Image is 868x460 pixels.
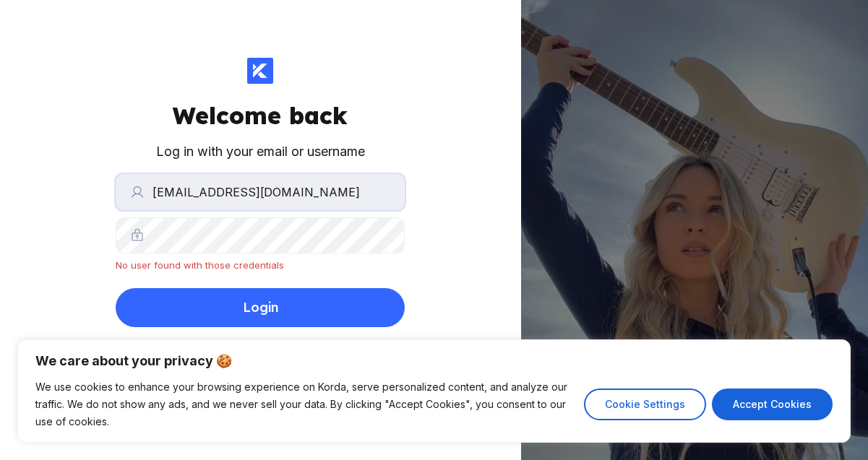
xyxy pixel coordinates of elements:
div: Log in with your email or username [156,142,365,162]
p: We use cookies to enhance your browsing experience on Korda, serve personalized content, and anal... [35,378,573,430]
button: Login [116,288,405,327]
div: Welcome back [173,101,348,130]
p: We care about your privacy 🍪 [35,352,833,370]
button: Cookie Settings [584,389,706,420]
div: No user found with those credentials [116,259,405,271]
div: Login [243,293,278,322]
button: Accept Cookies [712,389,833,420]
input: Email or username [116,174,405,210]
